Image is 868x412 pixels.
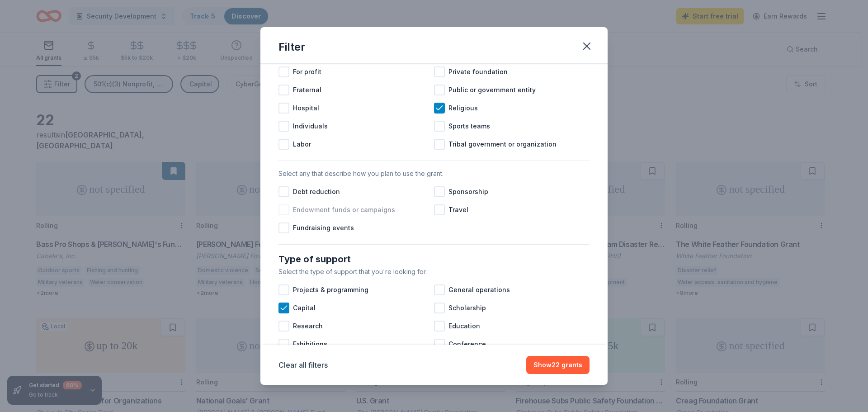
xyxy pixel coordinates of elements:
[448,66,508,77] span: Private foundation
[448,103,478,114] span: Religious
[293,339,327,350] span: Exhibitions
[448,339,486,350] span: Conference
[448,303,486,313] span: Scholarship
[293,85,321,95] span: Fraternal
[293,186,340,197] span: Debt reduction
[278,40,305,54] div: Filter
[293,139,311,150] span: Labor
[293,303,316,313] span: Capital
[448,139,557,150] span: Tribal government or organization
[448,204,468,215] span: Travel
[293,121,328,132] span: Individuals
[293,103,319,114] span: Hospital
[278,252,590,266] div: Type of support
[448,321,480,331] span: Education
[526,356,590,374] button: Show22 grants
[448,121,490,132] span: Sports teams
[293,321,323,331] span: Research
[278,266,590,277] div: Select the type of support that you're looking for.
[278,168,590,179] div: Select any that describe how you plan to use the grant.
[293,66,321,77] span: For profit
[448,85,536,95] span: Public or government entity
[448,284,510,295] span: General operations
[293,284,368,295] span: Projects & programming
[293,223,354,233] span: Fundraising events
[293,204,395,215] span: Endowment funds or campaigns
[278,360,328,370] button: Clear all filters
[448,186,488,197] span: Sponsorship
